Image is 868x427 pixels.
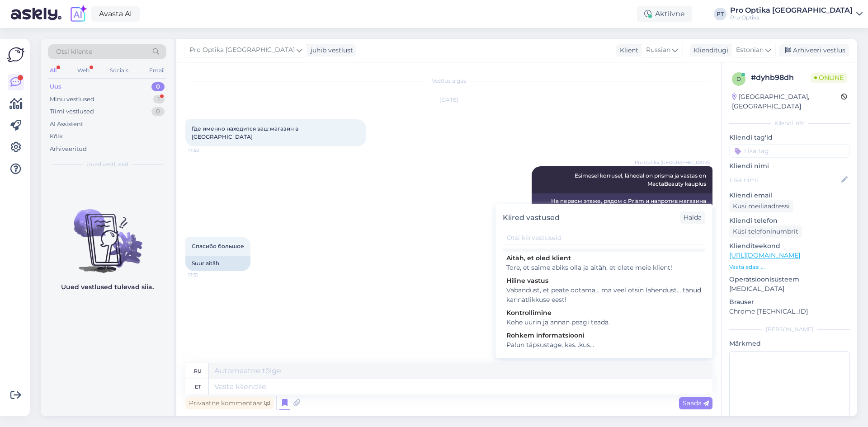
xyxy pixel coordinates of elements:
[503,212,560,223] div: Kiired vastused
[195,379,201,394] div: et
[69,5,88,23] img: explore-ai
[61,282,154,292] p: Uued vestlused tulevad siia.
[729,263,850,271] p: Vaata edasi ...
[683,399,709,407] span: Saada
[751,72,811,83] div: # dyhb98dh
[729,339,850,348] p: Märkmed
[730,175,840,185] input: Lisa nimi
[188,272,222,278] span: 17:51
[50,82,61,91] div: Uus
[185,77,712,85] div: Vestlus algas
[729,251,800,259] a: [URL][DOMAIN_NAME]
[729,307,850,316] p: Chrome [TECHNICAL_ID]
[185,397,274,409] div: Privaatne kommentaar
[729,161,850,171] p: Kliendi nimi
[690,46,728,55] div: Klienditugi
[192,243,244,249] span: Спасибо большое
[736,75,741,82] span: d
[50,145,87,154] div: Arhiveeritud
[506,286,702,305] div: Vabandust, et peate ootama… ma veel otsin lahendust… tänud kannatlikkuse eest!
[48,65,58,76] div: All
[194,363,202,379] div: ru
[506,276,702,286] div: Hiline vastus
[75,65,91,76] div: Web
[732,92,841,111] div: [GEOGRAPHIC_DATA], [GEOGRAPHIC_DATA]
[506,308,702,318] div: Kontrollimine
[730,7,863,21] a: Pro Optika [GEOGRAPHIC_DATA]Pro Optika
[153,95,165,104] div: 1
[50,95,94,104] div: Minu vestlused
[189,45,295,55] span: Pro Optika [GEOGRAPHIC_DATA]
[729,133,850,142] p: Kliendi tag'id
[714,8,726,20] div: PT
[779,44,849,56] div: Arhiveeri vestlus
[91,6,140,22] a: Avasta AI
[729,325,850,333] div: [PERSON_NAME]
[151,82,165,91] div: 0
[616,46,638,55] div: Klient
[7,46,24,63] img: Askly Logo
[506,353,702,363] div: Tervitus
[185,96,712,104] div: [DATE]
[506,263,702,272] div: Tore, et saime abiks olla ja aitäh, et olete meie klient!
[811,73,847,83] span: Online
[192,125,300,140] span: Где именно находится ваш магазин в [GEOGRAPHIC_DATA]
[680,211,705,224] div: Halda
[646,45,670,55] span: Russian
[41,193,174,274] img: No chats
[729,225,802,238] div: Küsi telefoninumbrit
[729,241,850,251] p: Klienditeekond
[729,216,850,225] p: Kliendi telefon
[729,200,793,212] div: Küsi meiliaadressi
[506,253,702,263] div: Aitäh, et oled klient
[50,107,94,116] div: Tiimi vestlused
[56,47,92,56] span: Otsi kliente
[50,132,63,141] div: Kõik
[729,191,850,200] p: Kliendi email
[729,144,850,158] input: Lisa tag
[147,65,166,76] div: Email
[503,231,705,245] input: Otsi kiirvastuseid
[635,159,710,166] span: Pro Optika [GEOGRAPHIC_DATA]
[532,193,712,217] div: На первом этаже, рядом с Prism и напротив магазина MactaBeauty
[575,172,708,187] span: Esimesel korrusel, lähedal on prisma ja vastas on MactaBeauty kauplus
[506,331,702,340] div: Rohkem informatsiooni
[185,256,250,271] div: Suur aitäh
[736,45,764,55] span: Estonian
[506,340,702,350] div: Palun täpsustage, kas…kus…
[729,275,850,284] p: Operatsioonisüsteem
[637,6,692,22] div: Aktiivne
[729,297,850,307] p: Brauser
[108,65,130,76] div: Socials
[50,120,83,129] div: AI Assistent
[506,318,702,327] div: Kohe uurin ja annan peagi teada.
[729,284,850,294] p: [MEDICAL_DATA]
[729,119,850,127] div: Kliendi info
[730,7,853,14] div: Pro Optika [GEOGRAPHIC_DATA]
[188,147,222,154] span: 17:50
[86,160,128,169] span: Uued vestlused
[730,14,853,21] div: Pro Optika
[307,46,353,55] div: juhib vestlust
[151,107,165,116] div: 0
